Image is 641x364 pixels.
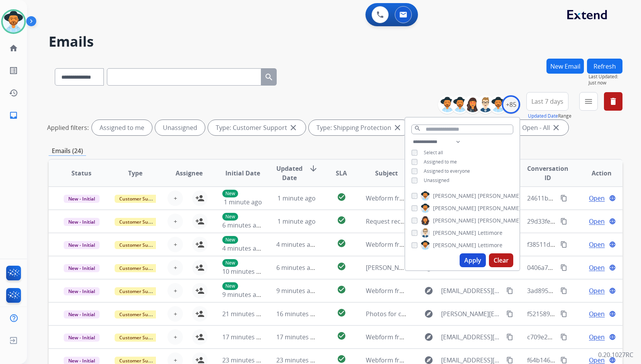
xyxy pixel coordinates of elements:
mat-icon: content_copy [506,310,513,317]
mat-icon: search [264,72,274,82]
mat-icon: explore [424,309,433,318]
span: + [174,286,177,295]
span: 10 minutes ago [222,267,267,276]
mat-icon: language [609,287,616,294]
mat-icon: content_copy [560,334,567,340]
span: Webform from [EMAIL_ADDRESS][DOMAIN_NAME] on [DATE] [366,240,541,249]
h2: Emails [49,34,622,49]
button: + [167,283,183,298]
span: Assignee [176,169,203,178]
mat-icon: language [609,357,616,364]
span: 1 minute ago [277,217,316,226]
span: 6 minutes ago [222,221,264,229]
p: New [222,213,238,221]
span: 9 minutes ago [222,290,264,299]
span: + [174,194,177,203]
button: Apply [460,253,486,267]
mat-icon: explore [424,332,433,342]
button: Clear [489,253,513,267]
span: Customer Support [115,195,165,203]
button: Updated Date [528,113,558,119]
span: New - Initial [64,218,100,226]
button: New Email [546,59,584,74]
mat-icon: person_add [195,263,205,272]
span: [PERSON_NAME] [433,241,476,249]
span: [PERSON_NAME] [433,229,476,237]
span: Type [128,169,142,178]
span: New - Initial [64,195,100,203]
mat-icon: home [9,44,18,53]
span: Last Updated: [589,74,622,80]
span: Unassigned [424,177,449,184]
mat-icon: content_copy [560,218,567,225]
div: Assigned to me [92,120,152,135]
span: Webform from [PERSON_NAME][EMAIL_ADDRESS][PERSON_NAME][DOMAIN_NAME] on [DATE] [366,194,636,202]
span: [PERSON_NAME] [478,217,521,224]
mat-icon: history [9,88,18,98]
span: [PERSON_NAME] table pictures [366,263,455,272]
mat-icon: content_copy [560,241,567,248]
span: New - Initial [64,287,100,295]
button: Last 7 days [526,92,568,111]
mat-icon: inbox [9,111,18,120]
span: Open [589,194,605,203]
span: Webform from [EMAIL_ADDRESS][DOMAIN_NAME] on [DATE] [366,286,541,295]
mat-icon: person_add [195,240,205,249]
div: Status: Open - All [493,120,568,135]
mat-icon: content_copy [506,334,513,340]
span: Conversation ID [527,164,568,182]
mat-icon: delete [609,97,618,106]
mat-icon: language [609,264,616,271]
span: Assigned to everyone [424,168,470,174]
mat-icon: check_circle [337,285,346,294]
mat-icon: language [609,334,616,340]
button: + [167,260,183,275]
span: Lettimore [478,229,502,237]
mat-icon: content_copy [560,357,567,364]
span: SLA [336,169,347,178]
span: Photos for claims [366,310,417,318]
mat-icon: language [609,241,616,248]
mat-icon: check_circle [337,308,346,317]
span: 4 minutes ago [276,240,318,249]
span: Updated Date [276,164,303,182]
mat-icon: explore [424,286,433,295]
th: Action [569,160,622,187]
mat-icon: content_copy [560,264,567,271]
span: Lettimore [478,241,502,249]
img: avatar [3,11,24,32]
button: + [167,214,183,229]
span: New - Initial [64,241,100,249]
span: 1 minute ago [224,198,262,206]
span: Customer Support [115,218,165,226]
mat-icon: language [609,195,616,202]
mat-icon: list_alt [9,66,18,75]
span: + [174,309,177,318]
mat-icon: content_copy [506,287,513,294]
span: 9 minutes ago [276,286,318,295]
span: [EMAIL_ADDRESS][DOMAIN_NAME] [441,332,502,342]
div: Type: Shipping Protection [309,120,410,135]
span: Select all [424,149,443,156]
mat-icon: check_circle [337,354,346,364]
button: + [167,190,183,206]
p: New [222,282,238,290]
p: Applied filters: [47,123,89,132]
span: Open [589,217,605,226]
span: 17 minutes ago [276,333,321,341]
p: Emails (24) [49,146,86,156]
mat-icon: arrow_downward [309,164,318,173]
span: 17 minutes ago [222,333,267,341]
span: + [174,240,177,249]
mat-icon: search [414,125,421,132]
button: Refresh [587,59,622,74]
span: [PERSON_NAME] [433,204,476,212]
mat-icon: person_add [195,332,205,342]
span: Customer Support [115,287,165,295]
mat-icon: check_circle [337,262,346,271]
button: + [167,237,183,252]
mat-icon: person_add [195,194,205,203]
span: 4 minutes ago [222,244,264,253]
span: Just now [589,80,622,86]
span: [PERSON_NAME] [478,192,521,200]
